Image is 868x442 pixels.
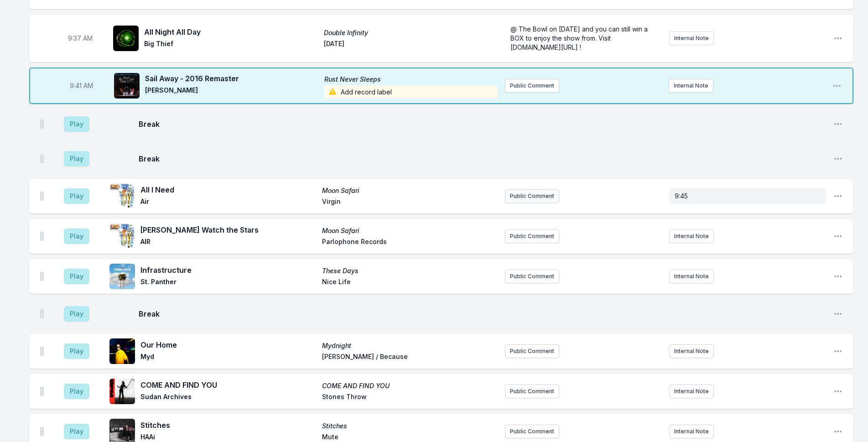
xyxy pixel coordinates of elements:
span: Double Infinity [324,28,498,37]
button: Open playlist item options [833,192,842,201]
span: Break [139,308,826,319]
button: Internal Note [669,270,714,283]
img: Drag Handle [40,232,44,241]
button: Open playlist item options [833,427,842,436]
button: Internal Note [669,344,714,358]
span: [DATE] [324,39,498,50]
img: Moon Safari [109,183,135,209]
span: St. Panther [140,277,317,288]
button: Internal Note [669,229,714,243]
button: Internal Note [669,79,713,93]
span: Our Home [140,339,317,350]
button: Play [64,306,89,322]
span: Timestamp [70,81,93,90]
span: Break [139,153,826,164]
button: Play [64,269,89,284]
span: Infrastructure [140,265,317,276]
button: Public Comment [505,229,559,243]
button: Open playlist item options [833,120,842,129]
img: Drag Handle [40,387,44,396]
span: COME AND FIND YOU [140,380,317,390]
button: Open playlist item options [833,34,842,43]
span: [PERSON_NAME] Watch the Stars [140,224,317,235]
img: Drag Handle [40,427,44,436]
span: Rust Never Sleeps [324,75,498,84]
img: Drag Handle [40,192,44,201]
span: Virgin [322,197,498,208]
button: Play [64,424,89,439]
span: Stitches [140,420,317,431]
button: Play [64,229,89,244]
img: Mydnight [109,338,135,364]
img: Drag Handle [40,272,44,281]
span: All I Need [140,184,317,195]
span: Nice Life [322,277,498,288]
span: COME AND FIND YOU [322,381,498,390]
button: Public Comment [505,425,559,438]
button: Play [64,343,89,359]
span: Stones Throw [322,392,498,403]
button: Open playlist item options [833,232,842,241]
span: AIR [140,237,317,248]
button: Play [64,384,89,399]
span: [PERSON_NAME] / Because [322,352,498,363]
button: Public Comment [505,344,559,358]
span: Air [140,197,317,208]
span: Myd [140,352,317,363]
button: Play [64,188,89,204]
button: Open playlist item options [832,81,842,90]
button: Open playlist item options [833,272,842,281]
button: Open playlist item options [833,154,842,163]
button: Internal Note [669,385,714,398]
img: Drag Handle [40,154,44,163]
button: Play [64,116,89,132]
span: [PERSON_NAME] [145,86,319,99]
button: Internal Note [669,31,714,45]
span: Parlophone Records [322,237,498,248]
img: Moon Safari [109,224,135,249]
button: Public Comment [505,79,559,93]
button: Open playlist item options [833,347,842,356]
span: Moon Safari [322,226,498,235]
span: Break [139,119,826,130]
button: Play [64,151,89,166]
button: Public Comment [505,189,559,203]
span: All Night All Day [144,26,318,37]
button: Public Comment [505,385,559,398]
img: Drag Handle [40,347,44,356]
button: Open playlist item options [833,387,842,396]
span: Moon Safari [322,186,498,195]
span: Timestamp [68,34,93,43]
span: Add record label [324,86,498,99]
span: 9:45 [675,192,688,200]
button: Internal Note [669,425,714,438]
img: Drag Handle [40,120,44,129]
img: Drag Handle [40,309,44,318]
img: These Days [109,264,135,289]
button: Open playlist item options [833,309,842,318]
span: These Days [322,266,498,276]
span: Stitches [322,421,498,431]
span: Mydnight [322,341,498,350]
img: Double Infinity [113,26,139,51]
img: COME AND FIND YOU [109,379,135,404]
span: Sail Away - 2016 Remaster [145,73,319,84]
img: Rust Never Sleeps [114,73,140,99]
span: Sudan Archives [140,392,317,403]
button: Public Comment [505,270,559,283]
span: @ The Bowl on [DATE] and you can still win a BOX to enjoy the show from. Visit [DOMAIN_NAME][URL] ! [510,25,650,51]
span: Big Thief [144,39,318,50]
